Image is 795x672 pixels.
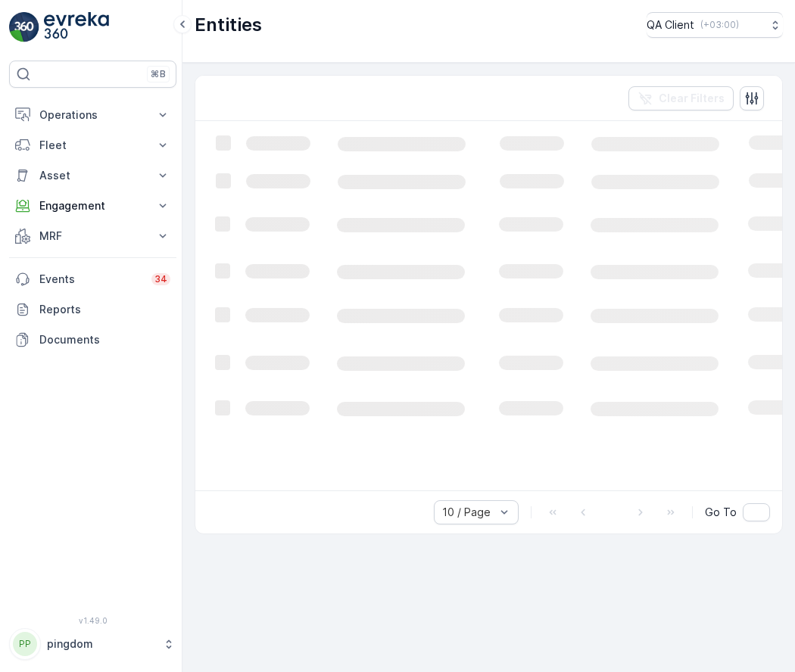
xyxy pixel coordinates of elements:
p: 34 [154,273,167,285]
p: Documents [39,332,170,347]
button: MRF [9,221,176,251]
span: Go To [705,505,737,520]
button: Engagement [9,191,176,221]
p: Operations [39,107,146,123]
p: pingdom [47,636,155,652]
button: PPpingdom [9,628,176,660]
div: PP [13,632,37,656]
button: QA Client(+03:00) [647,12,783,38]
a: Reports [9,294,176,325]
img: logo_light-DOdMpM7g.png [44,12,109,42]
p: MRF [39,229,146,244]
p: Asset [39,168,146,183]
p: ⌘B [151,68,166,80]
button: Clear Filters [628,86,734,110]
button: Fleet [9,130,176,160]
a: Events34 [9,264,176,294]
img: logo [9,12,39,42]
button: Asset [9,160,176,191]
p: Clear Filters [659,91,725,106]
button: Operations [9,100,176,130]
p: QA Client [647,17,694,33]
p: Engagement [39,198,146,213]
span: v 1.49.0 [9,616,176,625]
a: Documents [9,325,176,355]
p: Fleet [39,138,146,153]
p: ( +03:00 ) [700,19,739,31]
p: Events [39,272,142,287]
p: Entities [195,13,262,37]
p: Reports [39,302,170,317]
